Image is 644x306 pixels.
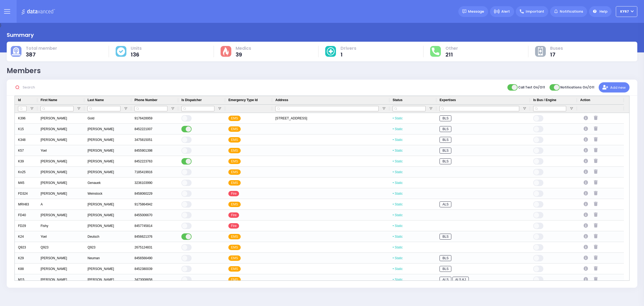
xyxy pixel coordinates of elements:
div: A [37,199,84,210]
span: EMS [228,277,241,283]
span: Help [599,9,608,14]
div: Press SPACE to select this row. [15,113,624,124]
span: EMS [228,126,241,132]
div: Press SPACE to select this row. [15,199,624,210]
span: • [393,138,394,142]
span: • [393,278,394,282]
span: Is Dispatcher [181,98,202,102]
div: [PERSON_NAME] [37,188,84,199]
span: Important [526,9,544,14]
div: 8452221007 [131,124,178,134]
div: 8452223763 [131,156,178,167]
div: Q923 [84,242,131,253]
span: 1 [341,52,356,57]
div: [PERSON_NAME] [84,124,131,134]
button: Open Filter Menu [382,106,386,111]
div: Weinstock [84,188,131,199]
div: K39 [15,156,37,167]
span: • [393,127,394,131]
div: [PERSON_NAME] [84,167,131,177]
label: Call Text On/Off [507,84,545,91]
div: Yoel [37,145,84,156]
input: Address Filter Input [275,106,379,111]
button: Open Filter Menu [569,106,574,111]
div: 3236103990 [131,177,178,188]
div: 8457745814 [131,220,178,231]
span: BLS [440,148,451,154]
button: Open Filter Menu [171,106,175,111]
span: BLS [440,158,451,165]
div: K88 [15,264,37,274]
img: cause-cover.svg [117,47,125,55]
div: [PERSON_NAME] [37,177,84,188]
span: 17 [550,52,563,57]
span: BLS [440,115,451,122]
div: [PERSON_NAME] [84,134,131,145]
span: • [393,192,394,195]
span: Static [393,127,402,131]
span: Fire [228,191,239,197]
span: 211 [445,52,458,57]
div: [PERSON_NAME] [37,210,84,220]
span: Message [468,9,484,14]
img: other-cause.svg [538,47,543,55]
div: 8452380039 [131,264,178,274]
span: BLS [440,137,451,143]
div: M15 [15,274,37,285]
div: Press SPACE to select this row. [15,274,624,285]
span: Id [18,98,21,102]
div: Summary [7,31,34,39]
span: Static [393,267,402,271]
span: EMS [228,159,241,164]
span: 136 [131,52,142,57]
span: Phone Number [134,98,157,102]
div: Q923 [15,242,37,253]
div: 8455901398 [131,145,178,156]
div: Press SPACE to select this row. [15,124,624,134]
span: ALS KJ [452,277,469,283]
span: EMS [228,116,241,121]
span: Static [393,256,402,260]
span: EMS [228,137,241,143]
span: Static [393,159,402,163]
span: Static [393,138,402,142]
span: Total member [26,46,57,51]
div: K15 [15,124,37,134]
span: Static [393,245,402,249]
button: Open Filter Menu [429,106,433,111]
div: [PERSON_NAME] [37,124,84,134]
button: Open Filter Menu [124,106,128,111]
div: K396 [15,113,37,124]
button: KY67 [616,6,637,17]
div: Press SPACE to select this row. [15,156,624,167]
span: EMS [228,266,241,272]
div: Press SPACE to select this row. [15,231,624,242]
div: [PERSON_NAME] [84,199,131,210]
span: EMS [228,148,241,154]
span: • [393,235,394,239]
img: fire-cause.svg [223,47,229,56]
input: Last Name Filter Input [87,106,120,111]
span: EMS [228,255,241,261]
span: EMS [228,245,241,250]
div: Press SPACE to select this row. [15,220,624,231]
div: K24 [15,231,37,242]
span: Action [580,98,590,102]
span: Static [393,149,402,152]
span: • [393,149,394,152]
span: • [393,245,394,249]
div: Press SPACE to select this row. [15,253,624,264]
div: 7185419916 [131,167,178,177]
button: Open Filter Menu [218,106,222,111]
div: 8458060229 [131,188,178,199]
div: Gold [84,113,131,124]
span: • [393,170,394,174]
input: Phone Number Filter Input [134,106,167,111]
span: ALS [440,277,451,283]
button: Open Filter Menu [30,106,34,111]
span: Static [393,170,402,174]
div: Press SPACE to select this row. [15,167,624,177]
img: total-response.svg [432,48,439,55]
span: Fire [228,223,239,229]
span: Static [393,213,402,217]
